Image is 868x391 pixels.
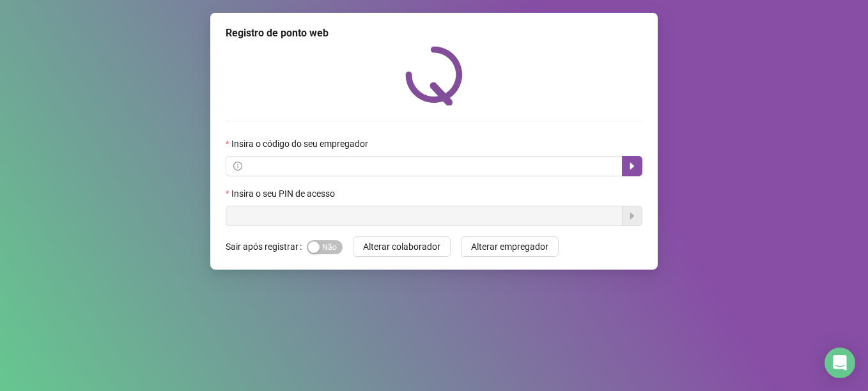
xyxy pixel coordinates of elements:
[226,137,376,151] label: Insira o código do seu empregador
[226,26,642,41] div: Registro de ponto web
[461,236,559,257] button: Alterar empregador
[353,236,451,257] button: Alterar colaborador
[363,240,440,254] span: Alterar colaborador
[226,187,343,201] label: Insira o seu PIN de acesso
[405,46,463,105] img: QRPoint
[825,348,855,378] div: Open Intercom Messenger
[471,240,548,254] span: Alterar empregador
[627,161,637,171] span: caret-right
[233,162,242,171] span: info-circle
[226,236,307,257] label: Sair após registrar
